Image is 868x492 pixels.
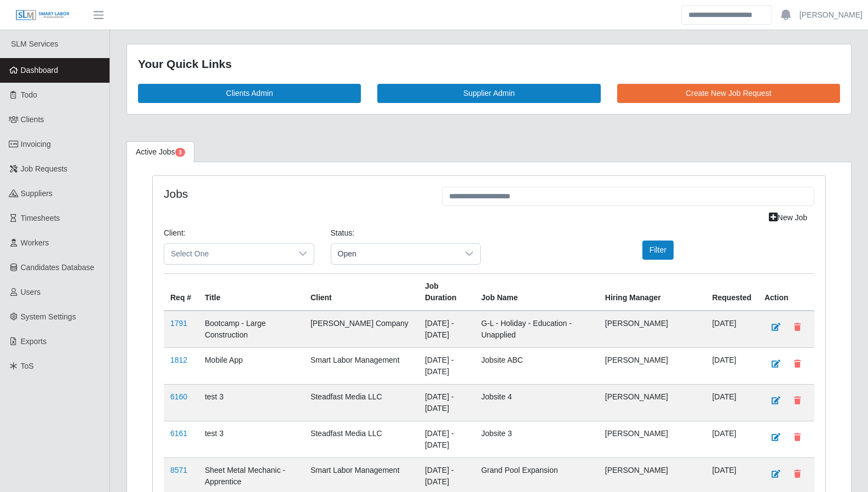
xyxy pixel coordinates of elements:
[617,84,840,103] a: Create New Job Request
[170,356,187,364] a: 1812
[418,347,475,384] td: [DATE] - [DATE]
[705,421,758,457] td: [DATE]
[377,84,600,103] a: Supplier Admin
[21,362,34,370] span: ToS
[599,347,706,384] td: [PERSON_NAME]
[21,189,53,198] span: Suppliers
[304,273,418,311] th: Client
[681,5,772,25] input: Search
[475,273,599,311] th: Job Name
[21,115,44,124] span: Clients
[164,244,292,264] span: Select One
[475,384,599,421] td: Jobsite 4
[21,214,60,222] span: Timesheets
[418,273,475,311] th: Job Duration
[21,288,41,296] span: Users
[599,384,706,421] td: [PERSON_NAME]
[599,273,706,311] th: Hiring Manager
[642,241,674,260] button: Filter
[304,311,418,348] td: [PERSON_NAME] Company
[705,311,758,348] td: [DATE]
[304,347,418,384] td: Smart Labor Management
[304,421,418,457] td: Steadfast Media LLC
[170,392,187,401] a: 6160
[475,347,599,384] td: Jobsite ABC
[475,421,599,457] td: Jobsite 3
[170,466,187,474] a: 8571
[331,227,355,239] label: Status:
[475,311,599,348] td: G-L - Holiday - Education - Unapplied
[138,84,361,103] a: Clients Admin
[762,208,814,227] a: New Job
[127,141,194,163] a: Active Jobs
[599,421,706,457] td: [PERSON_NAME]
[331,244,459,264] span: Open
[418,421,475,457] td: [DATE] - [DATE]
[170,429,187,438] a: 6161
[705,273,758,311] th: Requested
[705,384,758,421] td: [DATE]
[21,263,95,272] span: Candidates Database
[21,90,37,99] span: Todo
[21,238,49,247] span: Workers
[164,227,186,239] label: Client:
[304,384,418,421] td: Steadfast Media LLC
[170,319,187,328] a: 1791
[198,311,304,348] td: Bootcamp - Large Construction
[21,164,68,173] span: Job Requests
[11,39,58,48] span: SLM Services
[418,384,475,421] td: [DATE] - [DATE]
[164,273,198,311] th: Req #
[198,421,304,457] td: test 3
[175,148,185,157] span: Pending Jobs
[138,55,840,73] div: Your Quick Links
[21,140,51,148] span: Invoicing
[21,337,47,346] span: Exports
[800,9,863,21] a: [PERSON_NAME]
[21,66,59,75] span: Dashboard
[164,187,426,201] h4: Jobs
[599,311,706,348] td: [PERSON_NAME]
[198,347,304,384] td: Mobile App
[198,384,304,421] td: test 3
[418,311,475,348] td: [DATE] - [DATE]
[21,312,76,321] span: System Settings
[758,273,814,311] th: Action
[15,9,70,21] img: SLM Logo
[705,347,758,384] td: [DATE]
[198,273,304,311] th: Title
